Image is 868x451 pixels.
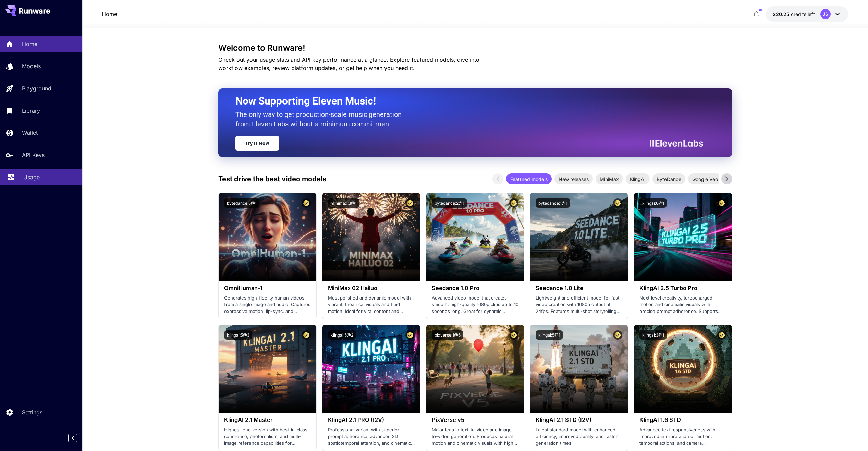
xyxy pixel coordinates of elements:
img: alt [634,325,732,413]
img: alt [219,325,316,413]
span: $20.25 [773,11,791,17]
button: klingai:3@1 [639,330,667,340]
img: alt [634,193,732,281]
a: Home [102,10,117,18]
div: KlingAI [626,173,650,184]
span: ByteDance [652,175,685,183]
div: JS [820,9,831,19]
div: Collapse sidebar [73,432,82,444]
h3: PixVerse v5 [432,417,518,423]
div: Google Veo [688,173,722,184]
button: Certified Model – Vetted for best performance and includes a commercial license. [405,198,415,208]
span: credits left [791,11,815,17]
p: Highest-end version with best-in-class coherence, photorealism, and multi-image reference capabil... [224,427,311,447]
button: Certified Model – Vetted for best performance and includes a commercial license. [405,330,415,340]
h3: Welcome to Runware! [218,43,732,53]
h3: KlingAI 2.1 Master [224,417,311,423]
button: klingai:6@1 [639,198,667,208]
img: alt [322,193,420,281]
p: Advanced video model that creates smooth, high-quality 1080p clips up to 10 seconds long. Great f... [432,295,518,315]
p: Home [22,40,37,48]
button: minimax:3@1 [328,198,359,208]
p: Latest standard model with enhanced efficiency, improved quality, and faster generation times. [536,427,622,447]
p: Most polished and dynamic model with vibrant, theatrical visuals and fluid motion. Ideal for vira... [328,295,415,315]
div: MiniMax [596,173,623,184]
button: klingai:5@1 [536,330,563,340]
span: Check out your usage stats and API key performance at a glance. Explore featured models, dive int... [218,56,479,71]
p: Major leap in text-to-video and image-to-video generation. Produces natural motion and cinematic ... [432,427,518,447]
div: ByteDance [652,173,685,184]
button: Collapse sidebar [68,434,77,442]
p: The only way to get production-scale music generation from Eleven Labs without a minimum commitment. [235,110,407,129]
a: Try It Now [235,136,279,151]
button: klingai:5@2 [328,330,356,340]
p: Test drive the best video models [218,174,326,184]
button: Certified Model – Vetted for best performance and includes a commercial license. [613,330,622,340]
h3: KlingAI 2.1 PRO (I2V) [328,417,415,423]
p: Usage [23,173,40,181]
h3: MiniMax 02 Hailuo [328,285,415,291]
span: Featured models [506,175,552,183]
p: Settings [22,408,42,416]
img: alt [426,193,524,281]
button: bytedance:1@1 [536,198,570,208]
button: $20.24693JS [766,6,848,22]
p: Playground [22,84,51,93]
button: Certified Model – Vetted for best performance and includes a commercial license. [302,330,311,340]
div: $20.24693 [773,11,815,18]
span: Google Veo [688,175,722,183]
button: bytedance:5@1 [224,198,259,208]
div: Featured models [506,173,552,184]
div: New releases [554,173,593,184]
img: alt [219,193,316,281]
button: Certified Model – Vetted for best performance and includes a commercial license. [613,198,622,208]
p: Next‑level creativity, turbocharged motion and cinematic visuals with precise prompt adherence. S... [639,295,726,315]
p: Models [22,62,41,70]
p: API Keys [22,151,45,159]
span: New releases [554,175,593,183]
img: alt [530,193,628,281]
h3: Seedance 1.0 Lite [536,285,622,291]
span: KlingAI [626,175,650,183]
h3: KlingAI 2.5 Turbo Pro [639,285,726,291]
button: klingai:5@3 [224,330,252,340]
button: Certified Model – Vetted for best performance and includes a commercial license. [717,198,726,208]
button: Certified Model – Vetted for best performance and includes a commercial license. [302,198,311,208]
p: Library [22,107,40,115]
h3: OmniHuman‑1 [224,285,311,291]
button: Certified Model – Vetted for best performance and includes a commercial license. [509,330,518,340]
p: Professional variant with superior prompt adherence, advanced 3D spatiotemporal attention, and ci... [328,427,415,447]
p: Advanced text responsiveness with improved interpretation of motion, temporal actions, and camera... [639,427,726,447]
button: Certified Model – Vetted for best performance and includes a commercial license. [509,198,518,208]
h3: KlingAI 1.6 STD [639,417,726,423]
button: bytedance:2@1 [432,198,467,208]
h2: Now Supporting Eleven Music! [235,95,698,108]
img: alt [530,325,628,413]
span: MiniMax [596,175,623,183]
h3: Seedance 1.0 Pro [432,285,518,291]
p: Generates high-fidelity human videos from a single image and audio. Captures expressive motion, l... [224,295,311,315]
nav: breadcrumb [102,10,117,18]
button: Certified Model – Vetted for best performance and includes a commercial license. [717,330,726,340]
p: Wallet [22,129,38,137]
p: Lightweight and efficient model for fast video creation with 1080p output at 24fps. Features mult... [536,295,622,315]
h3: KlingAI 2.1 STD (I2V) [536,417,622,423]
img: alt [322,325,420,413]
img: alt [426,325,524,413]
button: pixverse:1@5 [432,330,463,340]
